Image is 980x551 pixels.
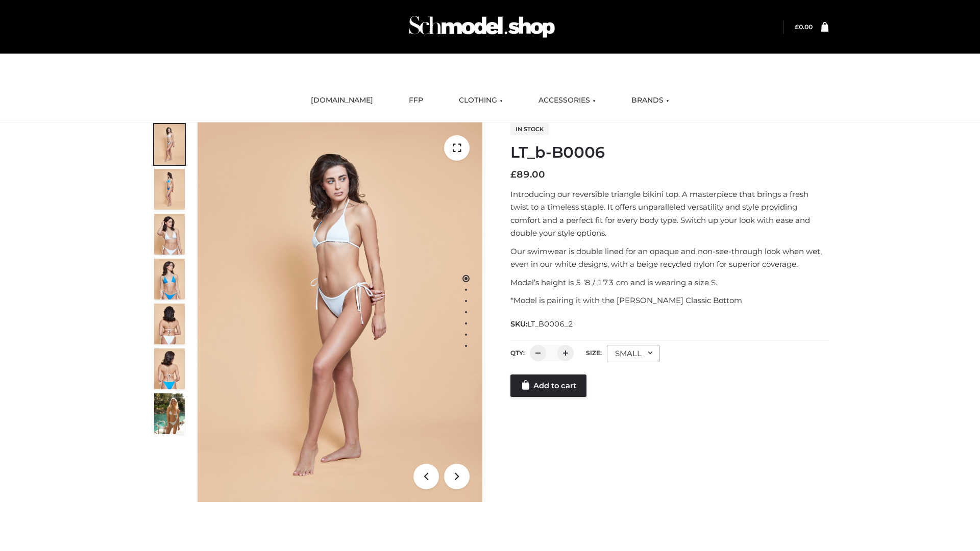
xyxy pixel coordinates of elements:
[154,393,185,434] img: Arieltop_CloudNine_AzureSky2.jpg
[795,23,813,31] a: £0.00
[154,348,185,389] img: ArielClassicBikiniTop_CloudNine_AzureSky_OW114ECO_8-scaled.jpg
[586,349,602,357] label: Size:
[154,124,185,165] img: ArielClassicBikiniTop_CloudNine_AzureSky_OW114ECO_1-scaled.jpg
[510,349,525,357] label: QTY:
[154,259,185,299] img: ArielClassicBikiniTop_CloudNine_AzureSky_OW114ECO_4-scaled.jpg
[510,123,549,135] span: In stock
[154,169,185,210] img: ArielClassicBikiniTop_CloudNine_AzureSky_OW114ECO_2-scaled.jpg
[531,89,603,112] a: ACCESSORIES
[510,143,828,162] h1: LT_b-B0006
[401,89,431,112] a: FFP
[154,304,185,344] img: ArielClassicBikiniTop_CloudNine_AzureSky_OW114ECO_7-scaled.jpg
[510,245,828,271] p: Our swimwear is double lined for an opaque and non-see-through look when wet, even in our white d...
[510,276,828,289] p: Model’s height is 5 ‘8 / 173 cm and is wearing a size S.
[510,169,545,180] bdi: 89.00
[607,345,660,362] div: SMALL
[198,122,482,502] img: LT_b-B0006
[510,169,517,180] span: £
[451,89,510,112] a: CLOTHING
[510,188,828,240] p: Introducing our reversible triangle bikini top. A masterpiece that brings a fresh twist to a time...
[510,294,828,307] p: *Model is pairing it with the [PERSON_NAME] Classic Bottom
[624,89,677,112] a: BRANDS
[795,23,813,31] bdi: 0.00
[795,23,799,31] span: £
[510,318,574,330] span: SKU:
[527,319,573,329] span: LT_B0006_2
[154,214,185,255] img: ArielClassicBikiniTop_CloudNine_AzureSky_OW114ECO_3-scaled.jpg
[303,89,381,112] a: [DOMAIN_NAME]
[405,7,558,47] img: Schmodel Admin 964
[510,374,586,397] a: Add to cart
